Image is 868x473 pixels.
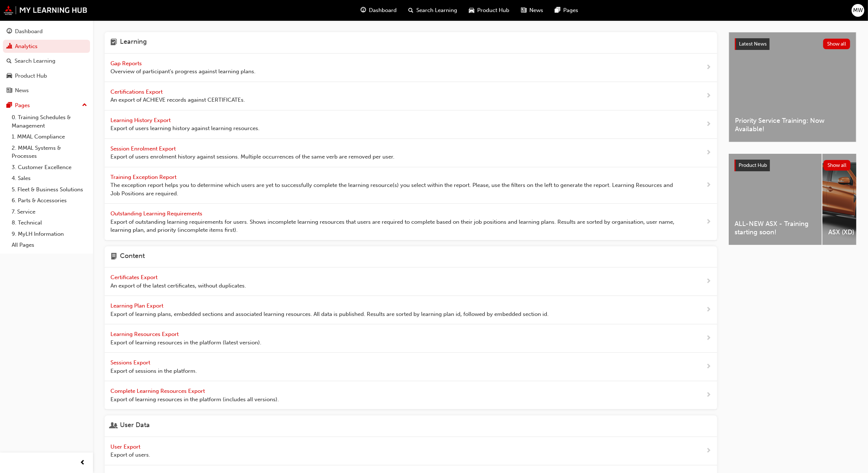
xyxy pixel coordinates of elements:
[105,54,717,82] a: Gap Reports Overview of participant's progress against learning plans.next-icon
[15,57,55,65] div: Search Learning
[3,84,90,97] a: News
[463,3,515,18] a: car-iconProduct Hub
[735,220,816,236] span: ALL-NEW ASX - Training starting soon!
[105,381,717,410] a: Complete Learning Resources Export Export of learning resources in the platform (includes all ver...
[403,3,463,18] a: search-iconSearch Learning
[549,3,584,18] a: pages-iconPages
[706,91,711,101] span: next-icon
[7,73,12,79] span: car-icon
[105,82,717,110] a: Certifications Export An export of ACHIEVE records against CERTIFICATEs.next-icon
[735,38,850,50] a: Latest NewsShow all
[110,60,143,67] span: Gap Reports
[706,120,711,129] span: next-icon
[9,206,90,218] a: 7. Service
[9,142,90,162] a: 2. MMAL Systems & Processes
[739,41,767,47] span: Latest News
[110,153,394,161] span: Export of users enrolment history against sessions. Multiple occurrences of the same verb are rem...
[9,228,90,240] a: 9. MyLH Information
[3,99,90,112] button: Pages
[729,154,822,245] a: ALL-NEW ASX - Training starting soon!
[369,6,397,15] span: Dashboard
[120,252,145,262] h4: Content
[110,145,177,152] span: Session Enrolment Export
[82,101,87,110] span: up-icon
[110,117,172,124] span: Learning History Export
[824,160,851,171] button: Show all
[110,252,117,262] span: page-icon
[515,3,549,18] a: news-iconNews
[409,6,414,15] span: search-icon
[729,32,856,142] a: Latest NewsShow allPriority Service Training: Now Available!
[361,6,366,15] span: guage-icon
[706,391,711,400] span: next-icon
[110,339,261,347] span: Export of learning resources in the platform (latest version).
[15,86,29,95] div: News
[852,4,864,17] button: MW
[823,39,851,49] button: Show all
[478,6,510,15] span: Product Hub
[3,40,90,53] a: Analytics
[110,124,260,133] span: Export of users learning history against learning resources.
[4,5,87,15] img: mmal
[110,274,159,281] span: Certificates Export
[110,451,150,459] span: Export of users.
[120,421,150,431] h4: User Data
[105,110,717,139] a: Learning History Export Export of users learning history against learning resources.next-icon
[110,282,246,290] span: An export of the latest certificates, without duplicates.
[706,305,711,314] span: next-icon
[110,388,206,394] span: Complete Learning Resources Export
[120,38,147,47] h4: Learning
[110,443,142,450] span: User Export
[9,173,90,184] a: 4. Sales
[15,72,47,80] div: Product Hub
[469,6,475,15] span: car-icon
[706,218,711,227] span: next-icon
[105,139,717,167] a: Session Enrolment Export Export of users enrolment history against sessions. Multiple occurrences...
[355,3,403,18] a: guage-iconDashboard
[3,25,90,38] a: Dashboard
[417,6,458,15] span: Search Learning
[9,217,90,228] a: 8. Technical
[706,334,711,343] span: next-icon
[706,446,711,456] span: next-icon
[9,239,90,251] a: All Pages
[7,87,12,94] span: news-icon
[9,195,90,206] a: 6. Parts & Accessories
[9,162,90,173] a: 3. Customer Excellence
[706,277,711,286] span: next-icon
[735,160,851,171] a: Product HubShow all
[80,458,86,468] span: prev-icon
[105,296,717,324] a: Learning Plan Export Export of learning plans, embedded sections and associated learning resource...
[110,89,164,95] span: Certifications Export
[110,96,245,104] span: An export of ACHIEVE records against CERTIFICATEs.
[739,162,767,168] span: Product Hub
[105,353,717,381] a: Sessions Export Export of sessions in the platform.next-icon
[3,69,90,83] a: Product Hub
[521,6,527,15] span: news-icon
[564,6,579,15] span: Pages
[110,421,117,431] span: user-icon
[105,437,717,465] a: User Export Export of users.next-icon
[706,362,711,371] span: next-icon
[110,218,682,234] span: Export of outstanding learning requirements for users. Shows incomplete learning resources that u...
[110,174,178,180] span: Training Exception Report
[105,204,717,241] a: Outstanding Learning Requirements Export of outstanding learning requirements for users. Shows in...
[110,67,256,76] span: Overview of participant's progress against learning plans.
[110,210,204,217] span: Outstanding Learning Requirements
[7,58,12,64] span: search-icon
[7,28,12,35] span: guage-icon
[7,102,12,109] span: pages-icon
[105,324,717,353] a: Learning Resources Export Export of learning resources in the platform (latest version).next-icon
[9,184,90,195] a: 5. Fleet & Business Solutions
[105,267,717,296] a: Certificates Export An export of the latest certificates, without duplicates.next-icon
[110,38,117,47] span: learning-icon
[110,302,165,309] span: Learning Plan Export
[853,6,863,15] span: MW
[735,117,850,133] span: Priority Service Training: Now Available!
[706,148,711,157] span: next-icon
[555,6,561,15] span: pages-icon
[3,54,90,68] a: Search Learning
[110,310,549,318] span: Export of learning plans, embedded sections and associated learning resources. All data is publis...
